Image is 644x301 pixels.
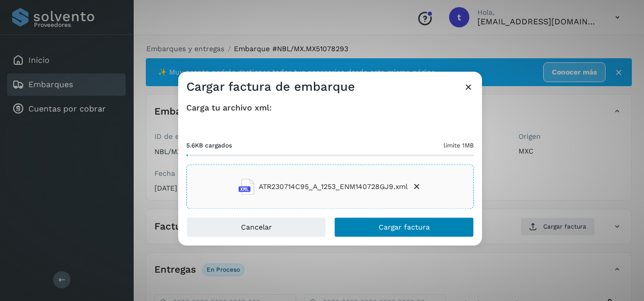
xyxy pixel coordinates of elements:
[379,224,430,231] span: Cargar factura
[186,80,355,94] h3: Cargar factura de embarque
[241,224,272,231] span: Cancelar
[334,217,474,238] button: Cargar factura
[186,141,232,150] span: 5.6KB cargados
[444,141,474,150] span: límite 1MB
[186,103,474,112] h4: Carga tu archivo xml:
[186,217,326,238] button: Cancelar
[259,181,408,192] span: ATR230714C95_A_1253_ENM140728GJ9.xml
